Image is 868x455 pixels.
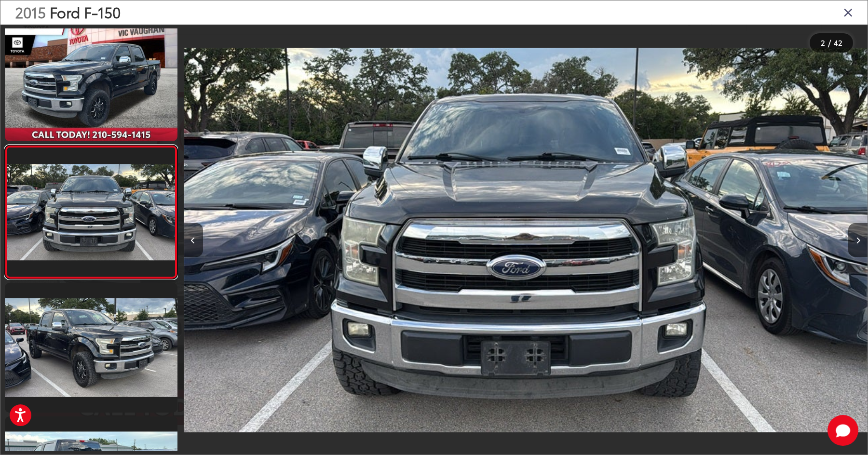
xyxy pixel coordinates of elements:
[15,1,46,22] span: 2015
[827,415,858,446] button: Toggle Chat Window
[821,37,825,48] span: 2
[6,164,177,260] img: 2015 Ford F-150 XL
[50,1,121,22] span: Ford F-150
[827,415,858,446] svg: Start Chat
[827,40,832,46] span: /
[184,223,203,257] button: Previous image
[843,6,853,18] i: Close gallery
[3,11,179,143] img: 2015 Ford F-150 XL
[3,298,179,397] img: 2015 Ford F-150 XL
[834,37,842,48] span: 42
[848,223,868,257] button: Next image
[184,35,868,445] img: 2015 Ford F-150 XL
[184,35,868,445] div: 2015 Ford F-150 XL 1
